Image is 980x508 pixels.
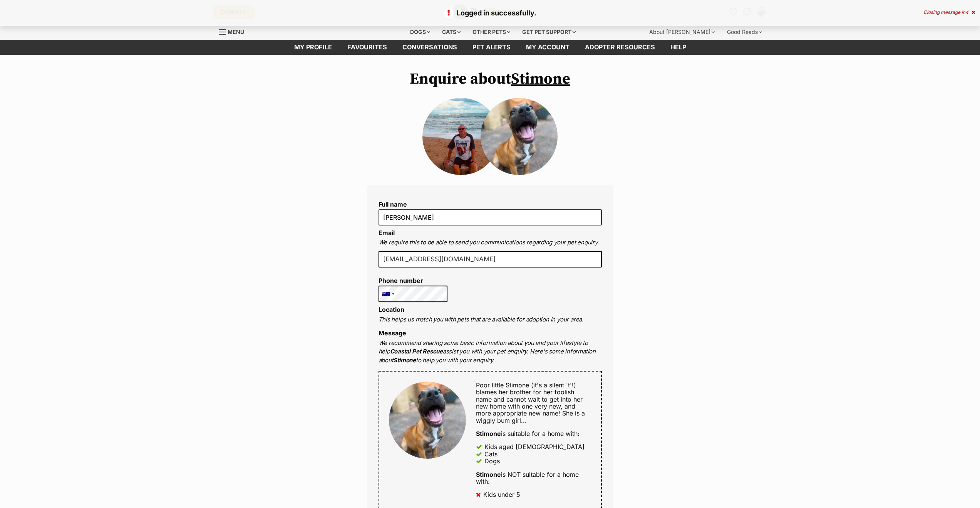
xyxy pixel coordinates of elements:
[219,24,250,38] a: Menu
[476,471,501,478] strong: Stimone
[644,24,720,40] div: About [PERSON_NAME]
[379,277,448,284] label: Phone number
[484,451,498,458] div: Cats
[483,491,520,498] div: Kids under 5
[467,24,516,40] div: Other pets
[379,238,602,247] p: We require this to be able to send you communications regarding your pet enquiry.
[379,306,404,313] label: Location
[476,430,591,437] div: is suitable for a home with:
[389,382,466,459] img: Stimone
[484,443,585,450] div: Kids aged [DEMOGRAPHIC_DATA]
[465,40,518,55] a: Pet alerts
[577,40,663,55] a: Adopter resources
[405,24,436,40] div: Dogs
[379,286,397,302] div: Australia: +61
[286,40,340,55] a: My profile
[390,348,443,355] strong: Coastal Pet Rescue
[476,430,501,437] strong: Stimone
[228,29,244,35] span: Menu
[340,40,395,55] a: Favourites
[722,24,767,40] div: Good Reads
[663,40,694,55] a: Help
[379,329,406,337] label: Message
[484,458,500,464] div: Dogs
[379,315,602,324] p: This helps us match you with pets that are available for adoption in your area.
[422,98,499,175] img: hmigrwkxn9mruynjqt0f.jpg
[476,381,585,424] span: Poor little Stimone (it's a silent 't'!) blames her brother for her foolish name and cannot wait ...
[393,357,416,364] strong: Stimone
[379,201,602,208] label: Full name
[517,24,581,40] div: Get pet support
[367,70,613,88] h1: Enquire about
[395,40,465,55] a: conversations
[437,24,466,40] div: Cats
[379,339,602,365] p: We recommend sharing some basic information about you and your lifestyle to help assist you with ...
[379,229,395,237] label: Email
[511,69,570,89] a: Stimone
[379,209,602,225] input: E.g. Jimmy Chew
[476,471,591,485] div: is NOT suitable for a home with:
[481,98,558,175] img: Stimone
[518,40,577,55] a: My account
